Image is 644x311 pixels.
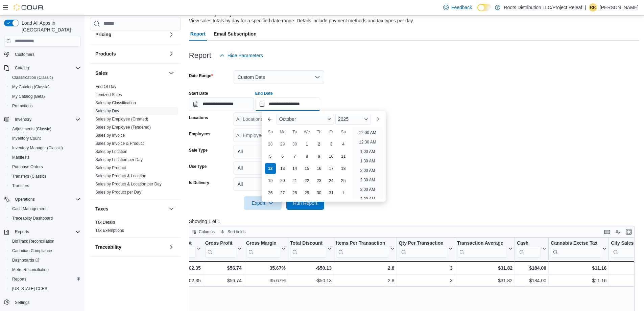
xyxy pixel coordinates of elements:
a: Sales by Product [95,165,126,170]
span: Sales by Invoice [95,133,125,138]
a: Inventory Count [9,134,44,142]
div: day-15 [302,163,312,174]
button: Purchase Orders [7,162,83,172]
div: day-29 [277,139,288,150]
span: Transfers [9,182,80,190]
div: -$50.13 [290,276,332,285]
span: Settings [12,298,80,307]
div: Cash [517,240,541,258]
label: Sale Type [189,148,208,153]
div: $11.16 [551,276,606,285]
button: Products [167,50,175,58]
button: Inventory [1,115,83,124]
div: day-18 [338,163,349,174]
h3: Taxes [95,205,109,212]
input: Press the down key to enter a popover containing a calendar. Press the escape key to close the po... [255,97,320,111]
button: Reports [12,228,32,236]
div: day-25 [338,175,349,186]
span: Tax Exemptions [95,228,124,233]
a: Traceabilty Dashboard [9,214,55,222]
button: Canadian Compliance [7,246,83,256]
span: Cash Management [12,206,46,212]
div: Fr [326,127,337,137]
button: Gross Margin [246,240,285,258]
span: Sales by Employee (Created) [95,116,148,122]
img: Cova [14,4,44,11]
a: Tax Details [95,220,115,225]
label: Locations [189,115,208,120]
span: Sort fields [228,229,245,235]
span: Adjustments (Classic) [9,125,80,133]
div: day-28 [265,139,276,150]
a: Inventory Manager (Classic) [9,144,66,152]
button: Taxes [95,205,166,212]
div: day-29 [302,187,312,198]
button: Next month [372,114,383,125]
button: [US_STATE] CCRS [7,284,83,293]
div: $184.00 [517,276,546,285]
a: My Catalog (Classic) [9,83,52,91]
div: Tu [289,127,300,137]
span: Feedback [451,4,472,11]
div: day-7 [289,151,300,162]
span: Sales by Product & Location [95,173,146,179]
span: Traceabilty Dashboard [12,216,53,221]
button: Inventory Count [7,134,83,143]
a: Sales by Invoice & Product [95,141,144,146]
button: Inventory Manager (Classic) [7,143,83,153]
span: Canadian Compliance [9,247,80,255]
div: Gross Margin [246,240,280,258]
a: Manifests [9,153,32,161]
div: Button. Open the year selector. 2025 is currently selected. [335,114,371,125]
span: My Catalog (Beta) [9,92,80,101]
span: Sales by Location per Day [95,157,143,162]
div: day-2 [314,139,325,150]
div: $102.35 [169,276,200,285]
a: Canadian Compliance [9,247,55,255]
input: Press the down key to open a popover containing a calendar. [189,97,254,111]
button: Reports [7,274,83,284]
div: day-26 [265,187,276,198]
button: Run Report [286,196,324,210]
span: Transfers (Classic) [9,172,80,180]
div: day-1 [302,139,312,150]
p: Roots Distribution LLC/Project Releaf [504,3,582,12]
span: Cash Management [9,205,80,213]
button: Transfers (Classic) [7,172,83,181]
span: Purchase Orders [12,164,43,170]
span: Sales by Invoice & Product [95,141,144,146]
a: Sales by Product & Location [95,174,146,178]
button: Traceabilty Dashboard [7,214,83,223]
button: Classification (Classic) [7,73,83,82]
span: Traceabilty Dashboard [9,214,80,222]
label: Date Range [189,73,213,79]
a: Itemized Sales [95,92,122,97]
div: day-6 [277,151,288,162]
button: Products [95,50,166,57]
span: Promotions [12,103,33,109]
button: Custom Date [234,70,324,84]
div: Taxes [90,218,181,237]
a: Settings [12,298,32,307]
div: Sa [338,127,349,137]
a: Sales by Employee (Tendered) [95,125,151,130]
div: day-23 [314,175,325,186]
div: day-16 [314,163,325,174]
a: Promotions [9,102,35,110]
span: 2025 [338,116,349,122]
button: Gross Profit [205,240,242,258]
span: Classification (Classic) [12,75,53,80]
a: Sales by Classification [95,101,136,105]
span: Manifests [12,155,29,160]
h3: Sales [95,70,108,76]
button: Items Per Transaction [336,240,395,258]
span: Promotions [9,102,80,110]
h3: Products [95,50,116,57]
span: Tax Details [95,220,115,225]
input: Dark Mode [477,4,492,11]
span: Dashboards [9,256,80,264]
div: Gross Profit [205,240,236,258]
a: End Of Day [95,84,116,89]
div: day-13 [277,163,288,174]
div: Qty Per Transaction [399,240,447,258]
